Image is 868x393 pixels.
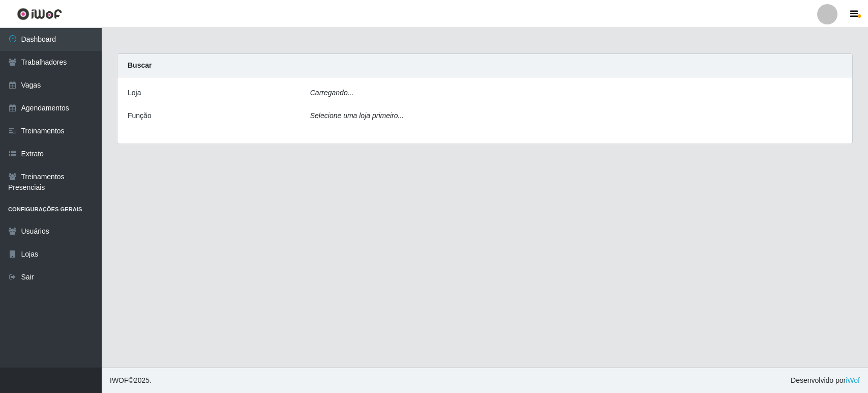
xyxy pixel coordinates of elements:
span: Desenvolvido por [791,375,860,386]
i: Selecione uma loja primeiro... [310,111,404,120]
span: IWOF [110,376,129,384]
strong: Buscar [128,61,152,69]
img: CoreUI Logo [17,8,62,20]
a: iWof [846,376,860,384]
label: Função [128,110,152,121]
span: © 2025 . [110,375,152,386]
i: Carregando... [310,89,354,97]
label: Loja [128,88,141,98]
